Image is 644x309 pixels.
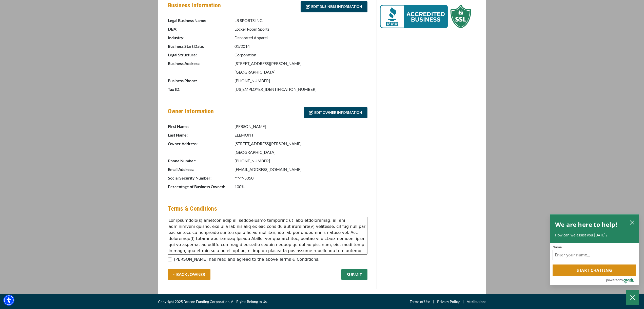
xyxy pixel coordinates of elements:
[168,52,234,58] p: Legal Structure:
[168,26,234,32] p: DBA:
[235,35,367,41] p: Decorated Apparel
[235,149,367,155] p: [GEOGRAPHIC_DATA]
[168,43,234,49] p: Business Start Date:
[235,69,367,75] p: [GEOGRAPHIC_DATA]
[235,132,367,138] p: ELEMONT
[168,269,210,280] a: < BACK : OWNER
[626,290,639,305] button: Close Chatbox
[235,166,367,172] p: [EMAIL_ADDRESS][DOMAIN_NAME]
[168,217,367,255] textarea: Lor ipsumdolo(s) ametcon adip eli seddoeiusmo temporinc ut labo etdoloremag, ali eni adminimveni ...
[168,35,234,41] p: Industry:
[158,299,267,305] span: Copyright 2025 Beacon Funding Corporation. All Rights Belong to Us.
[467,299,486,305] a: Attributions
[168,175,234,181] p: Social Security Number:
[628,219,636,226] button: close chatbox
[235,141,367,147] p: [STREET_ADDRESS][PERSON_NAME]
[550,214,639,285] div: olark chatbox
[301,1,367,12] a: EDIT BUSINESS INFORMATION
[168,123,234,129] p: First Name:
[555,219,618,230] h2: We are here to help!
[168,166,234,172] p: Email Address:
[553,250,636,260] input: Name
[430,299,437,305] span: |
[555,233,634,238] p: How can we assist you [DATE]?
[168,107,214,120] h4: Owner Information
[168,78,234,84] p: Business Phone:
[168,60,234,67] p: Business Address:
[553,246,636,249] label: Name
[619,277,623,283] span: by
[235,158,367,164] p: [PHONE_NUMBER]
[168,141,234,147] p: Owner Address:
[235,184,367,190] p: 100%
[553,264,636,276] button: Start chatting
[168,17,234,24] p: Legal Business Name:
[168,158,234,164] p: Phone Number:
[380,5,471,28] img: BBB Acredited Business and SSL Protection
[235,43,367,49] p: 01/2014
[168,86,234,92] p: Tax ID:
[235,123,367,129] p: [PERSON_NAME]
[174,256,320,262] label: [PERSON_NAME] has read and agreed to the above Terms & Conditions.
[460,299,467,305] span: |
[304,107,367,118] a: EDIT OWNER INFORMATION
[168,1,221,14] h4: Business Information
[235,60,367,67] p: [STREET_ADDRESS][PERSON_NAME]
[3,295,14,306] div: Accessibility Menu
[341,269,367,280] button: SUBMIT
[235,26,367,32] p: Locker Room Sports
[437,299,460,305] a: Privacy Policy
[235,78,367,84] p: [PHONE_NUMBER]
[235,17,367,24] p: LR SPORTS INC.
[168,184,234,190] p: Percentage of Business Owned:
[606,276,639,285] a: Powered by Olark
[410,299,430,305] a: Terms of Use
[168,132,234,138] p: Last Name:
[235,86,367,92] p: [US_EMPLOYER_IDENTIFICATION_NUMBER]
[235,52,367,58] p: Corporation
[606,277,619,283] span: powered
[168,204,217,213] h4: Terms & Conditions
